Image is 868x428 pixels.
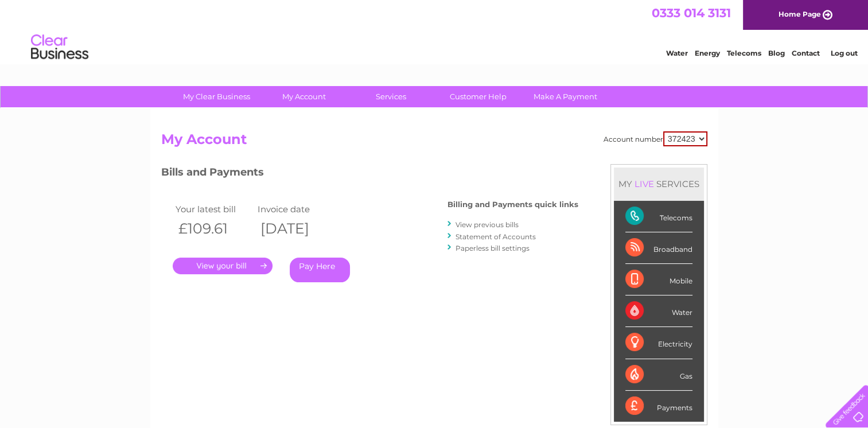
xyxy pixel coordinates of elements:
[695,49,720,57] a: Energy
[625,391,692,422] div: Payments
[456,244,530,252] a: Paperless bill settings
[164,6,706,56] div: Clear Business is a trading name of Verastar Limited (registered in [GEOGRAPHIC_DATA] No. 3667643...
[255,201,337,217] td: Invoice date
[792,49,820,57] a: Contact
[625,201,692,232] div: Telecoms
[625,295,692,327] div: Water
[652,6,731,20] a: 0333 014 3131
[518,86,613,107] a: Make A Payment
[830,49,857,57] a: Log out
[169,86,264,107] a: My Clear Business
[173,217,255,240] th: £109.61
[604,131,707,146] div: Account number
[666,49,688,57] a: Water
[161,164,578,184] h3: Bills and Payments
[625,327,692,359] div: Electricity
[727,49,761,57] a: Telecoms
[768,49,785,57] a: Blog
[30,30,89,65] img: logo.png
[161,131,707,153] h2: My Account
[625,264,692,295] div: Mobile
[256,86,351,107] a: My Account
[344,86,438,107] a: Services
[456,232,536,241] a: Statement of Accounts
[614,168,704,200] div: MY SERVICES
[625,359,692,391] div: Gas
[447,200,578,209] h4: Billing and Payments quick links
[255,217,337,240] th: [DATE]
[173,258,273,274] a: .
[431,86,526,107] a: Customer Help
[632,178,656,189] div: LIVE
[456,220,519,229] a: View previous bills
[290,258,350,282] a: Pay Here
[625,232,692,264] div: Broadband
[173,201,255,217] td: Your latest bill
